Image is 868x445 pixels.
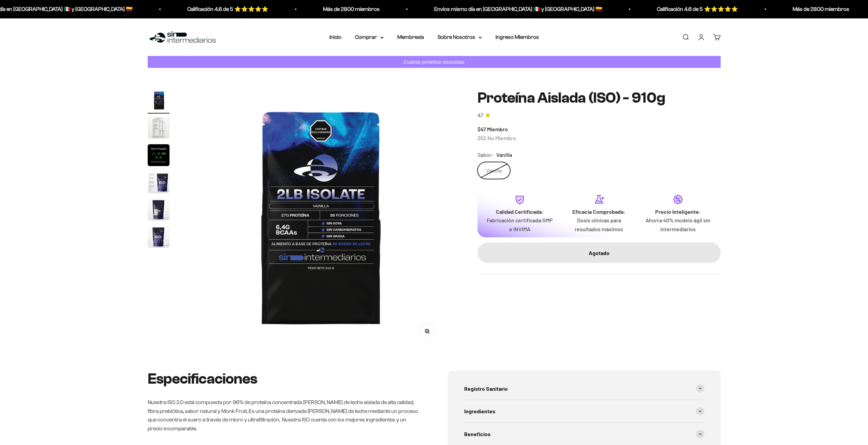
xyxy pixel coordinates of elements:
strong: Eficacia Comprobada: [572,208,626,215]
summary: Ingredientes [464,400,704,422]
img: Proteína Aislada (ISO) - 910g [148,144,170,166]
p: Calificación 4.6 de 5 ⭐️⭐️⭐️⭐️⭐️ [635,5,716,14]
p: Envios mismo día en [GEOGRAPHIC_DATA] 🇲🇽 y [GEOGRAPHIC_DATA] 🇨🇴 [412,5,580,14]
button: Ir al artículo 6 [148,226,170,250]
a: 4.74.7 de 5.0 estrellas [477,112,721,119]
p: Dosis clínicas para resultados máximos [565,216,633,233]
strong: Precio Inteligente: [655,208,701,215]
span: Ingredientes [464,407,495,416]
p: Ahorra 40% modelo ágil sin intermediarios [644,216,712,233]
img: Proteína Aislada (ISO) - 910g [148,90,170,112]
img: Proteína Aislada (ISO) - 910g [148,117,170,139]
p: Nuestra ISO 2.0 está compuesta por 96% de proteína concentrada [PERSON_NAME] de leche aislada de ... [148,398,421,433]
span: Miembro [487,126,508,132]
strong: Calidad Certificada: [496,208,544,215]
button: Ir al artículo 3 [148,144,170,168]
summary: Registro Sanitario [464,377,704,400]
p: Más de 2800 miembros [301,5,358,14]
a: Inicio [329,34,341,40]
button: Ir al artículo 4 [148,172,170,195]
span: Beneficios [464,430,490,439]
button: Ir al artículo 2 [148,117,170,141]
span: $52 [477,135,486,141]
button: Agotado [477,242,721,263]
legend: Sabor: [477,150,494,159]
p: Calificación 4.6 de 5 ⭐️⭐️⭐️⭐️⭐️ [165,5,247,14]
img: Proteína Aislada (ISO) - 910g [186,90,445,348]
p: Más de 2800 miembros [771,5,827,14]
span: Registro Sanitario [464,384,508,393]
span: No Miembro [487,135,516,141]
img: Proteína Aislada (ISO) - 910g [148,172,170,193]
button: Ir al artículo 1 [148,90,170,114]
span: $47 [477,126,486,132]
img: Proteína Aislada (ISO) - 910g [148,226,170,248]
h1: Proteína Aislada (ISO) - 910g [477,90,721,106]
p: Cuánta proteína necesitas [402,58,466,66]
div: Agotado [491,249,707,257]
h2: Especificaciones [148,371,421,387]
a: Ingreso Miembros [496,34,539,40]
summary: Comprar [355,33,384,42]
a: Cuánta proteína necesitas [148,56,721,68]
summary: Sobre Nosotros [438,33,482,42]
img: Proteína Aislada (ISO) - 910g [148,199,170,221]
a: Membresía [397,34,424,40]
p: Fabricación certificada GMP e INVIMA [486,216,554,233]
span: 4.7 [477,112,483,119]
button: Ir al artículo 5 [148,199,170,223]
span: Vanilla [496,150,512,159]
